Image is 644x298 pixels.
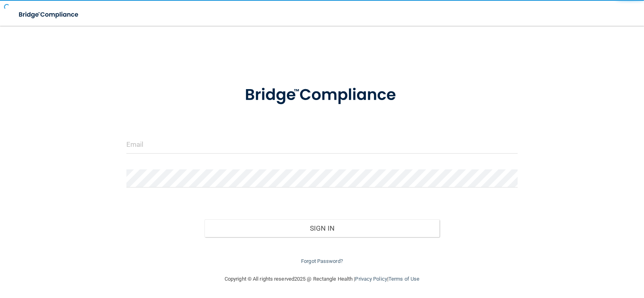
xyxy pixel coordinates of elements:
[301,258,343,264] a: Forgot Password?
[175,266,469,292] div: Copyright © All rights reserved 2025 @ Rectangle Health | |
[12,6,86,23] img: bridge_compliance_login_screen.278c3ca4.svg
[355,276,387,282] a: Privacy Policy
[228,74,416,116] img: bridge_compliance_login_screen.278c3ca4.svg
[126,135,518,154] input: Email
[204,219,440,237] button: Sign In
[388,276,419,282] a: Terms of Use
